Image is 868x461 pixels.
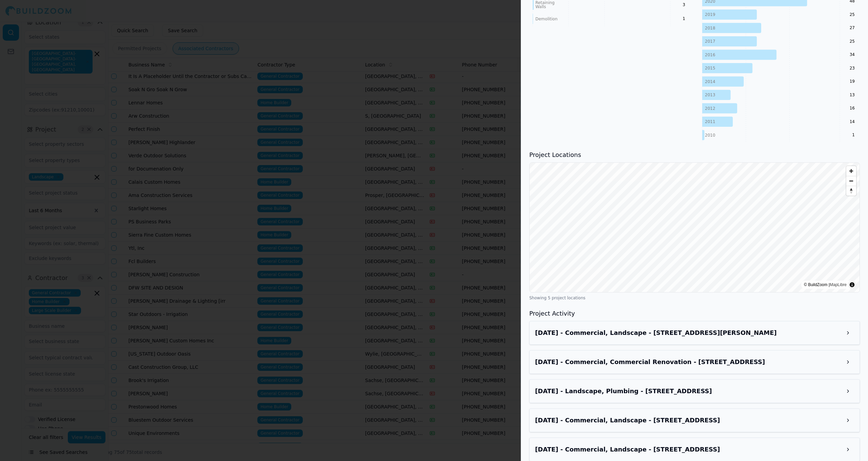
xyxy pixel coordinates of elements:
h3: Mar 30, 2025 - Commercial, Landscape - 14053 Hillcrest Rd, Frisco, TX, 75035 [535,416,842,425]
h3: Project Locations [529,150,860,160]
h3: Mar 16, 2025 - Commercial, Landscape - 6601 Canyon Falls Dr, Roanoke, TX, 76262 [535,445,842,454]
button: Zoom in [846,166,856,176]
summary: Toggle attribution [848,281,856,289]
text: 34 [849,52,854,57]
tspan: 2011 [705,119,715,124]
text: 14 [849,119,854,124]
text: 16 [849,106,854,111]
button: Reset bearing to north [846,186,856,196]
text: 25 [849,12,854,17]
tspan: 2015 [705,66,715,71]
tspan: 2012 [705,106,715,111]
h3: Jun 25, 2025 - Commercial, Commercial Renovation - 2700 W Frontier Pkwy, Prosper, TX, 75078 [535,357,842,367]
h3: Jul 1, 2025 - Commercial, Landscape - 810 Allen Commerce Pkwy, Allen, TX, 75013 [535,328,842,338]
tspan: 2018 [705,26,715,31]
text: 27 [849,25,854,30]
text: 19 [849,79,854,84]
text: 13 [849,93,854,97]
div: © BuildZoom | [804,281,847,288]
tspan: 2019 [705,12,715,17]
tspan: Retaining [535,0,555,5]
div: Showing 5 project locations [529,295,860,301]
h3: Project Activity [529,309,860,318]
button: Zoom out [846,176,856,186]
tspan: 2017 [705,39,715,44]
text: 23 [849,66,854,71]
text: 25 [849,39,854,44]
tspan: 2016 [705,53,715,57]
tspan: Walls [535,4,546,9]
canvas: Map [530,163,860,292]
tspan: 2013 [705,93,715,97]
text: 3 [683,2,685,7]
a: MapLibre [830,282,847,287]
text: 1 [852,133,855,137]
tspan: 2010 [705,133,715,138]
text: 1 [683,16,685,21]
tspan: 2014 [705,79,715,84]
tspan: Demolition [535,17,557,21]
h3: Jun 26, 2025 - Landscape, Plumbing - 5301 E 1st St, Fort Worth, TX, 76103 [535,386,842,396]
